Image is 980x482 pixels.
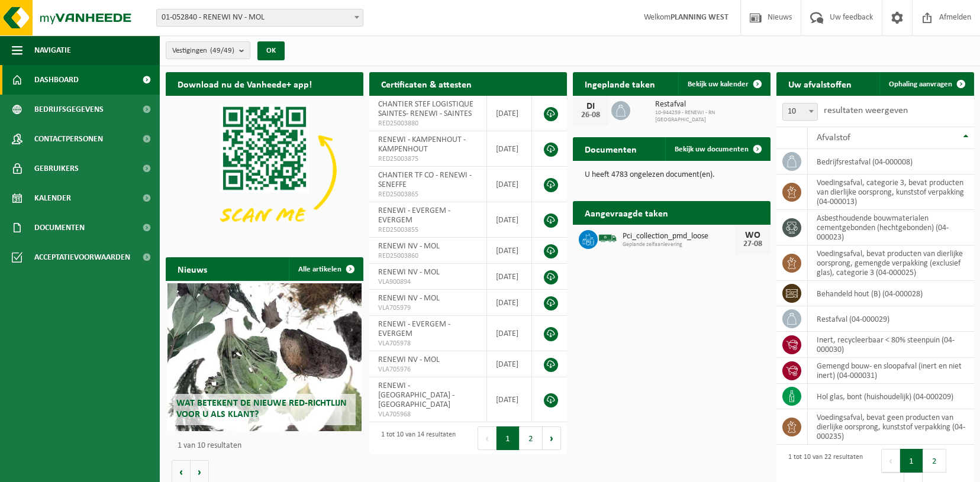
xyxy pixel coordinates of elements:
td: voedingsafval, categorie 3, bevat producten van dierlijke oorsprong, kunststof verpakking (04-000... [808,174,974,210]
td: [DATE] [487,264,532,290]
span: RENEWI - [GEOGRAPHIC_DATA] - [GEOGRAPHIC_DATA] [378,381,454,409]
label: resultaten weergeven [824,106,908,115]
td: behandeld hout (B) (04-000028) [808,281,974,306]
span: Documenten [34,213,85,242]
div: 1 tot 10 van 14 resultaten [375,425,456,451]
span: Pci_collection_pmd_loose [623,232,735,241]
td: voedingsafval, bevat producten van dierlijke oorsprong, gemengde verpakking (exclusief glas), cat... [808,245,974,281]
button: OK [257,41,285,60]
span: Geplande zelfaanlevering [623,241,735,248]
td: [DATE] [487,167,532,202]
td: gemengd bouw- en sloopafval (inert en niet inert) (04-000031) [808,358,974,384]
h2: Download nu de Vanheede+ app! [166,72,324,95]
h2: Aangevraagde taken [573,201,680,224]
td: [DATE] [487,131,532,167]
td: hol glas, bont (huishoudelijk) (04-000209) [808,384,974,409]
span: VLA705979 [378,303,478,313]
span: 10 [782,103,818,121]
span: Navigatie [34,35,71,65]
span: VLA900894 [378,277,478,287]
td: bedrijfsrestafval (04-000008) [808,149,974,174]
div: 26-08 [579,111,602,119]
td: [DATE] [487,316,532,351]
span: VLA705976 [378,365,478,374]
span: CHANTIER STEF LOGISTIQUE SAINTES- RENEWI - SAINTES [378,100,473,118]
button: Previous [478,426,497,450]
span: Wat betekent de nieuwe RED-richtlijn voor u als klant? [176,399,347,419]
span: RED25003880 [378,119,478,128]
span: Afvalstof [817,133,850,143]
count: (49/49) [210,47,234,54]
span: RENEWI - EVERGEM - EVERGEM [378,206,450,225]
div: WO [741,231,765,240]
button: Vestigingen(49/49) [166,41,250,59]
strong: PLANNING WEST [670,13,728,22]
img: BL-SO-LV [598,228,618,248]
h2: Certificaten & attesten [369,72,483,95]
td: [DATE] [487,351,532,377]
button: 2 [923,449,946,473]
span: Gebruikers [34,154,79,183]
button: 1 [497,426,520,450]
span: RENEWI NV - MOL [378,355,440,364]
span: Bekijk uw documenten [675,145,749,153]
span: Dashboard [34,65,79,95]
button: Next [543,426,561,450]
span: RED25003865 [378,190,478,199]
a: Bekijk uw documenten [665,137,769,161]
a: Ophaling aanvragen [879,72,973,96]
span: RED25003860 [378,251,478,261]
span: Contactpersonen [34,124,103,154]
h2: Nieuws [166,257,219,280]
span: RED25003855 [378,225,478,235]
span: Vestigingen [172,42,234,60]
span: RENEWI NV - MOL [378,242,440,251]
td: restafval (04-000029) [808,306,974,332]
td: inert, recycleerbaar < 80% steenpuin (04-000030) [808,332,974,358]
span: RENEWI NV - MOL [378,294,440,303]
span: VLA705978 [378,339,478,348]
td: voedingsafval, bevat geen producten van dierlijke oorsprong, kunststof verpakking (04-000235) [808,409,974,445]
img: Download de VHEPlus App [166,96,363,244]
a: Bekijk uw kalender [678,72,769,96]
span: 01-052840 - RENEWI NV - MOL [156,9,363,27]
a: Wat betekent de nieuwe RED-richtlijn voor u als klant? [167,283,361,431]
span: RENEWI - EVERGEM - EVERGEM [378,320,450,338]
span: RENEWI - KAMPENHOUT - KAMPENHOUT [378,135,466,154]
span: 01-052840 - RENEWI NV - MOL [157,9,363,26]
td: [DATE] [487,202,532,238]
h2: Ingeplande taken [573,72,667,95]
span: 10 [783,103,817,120]
td: [DATE] [487,238,532,264]
span: Bedrijfsgegevens [34,95,104,124]
td: [DATE] [487,96,532,131]
a: Alle artikelen [289,257,362,281]
span: Kalender [34,183,71,213]
p: U heeft 4783 ongelezen document(en). [585,171,759,179]
button: 1 [900,449,923,473]
span: Acceptatievoorwaarden [34,242,130,272]
span: Restafval [655,100,765,109]
span: CHANTIER TF CO - RENEWI - SENEFFE [378,171,472,189]
h2: Documenten [573,137,649,160]
span: 10-944259 - RENEWI - RN [GEOGRAPHIC_DATA] [655,109,765,124]
div: 27-08 [741,240,765,248]
span: Bekijk uw kalender [688,80,749,88]
td: [DATE] [487,377,532,422]
td: [DATE] [487,290,532,316]
td: asbesthoudende bouwmaterialen cementgebonden (hechtgebonden) (04-000023) [808,210,974,245]
span: RENEWI NV - MOL [378,268,440,277]
iframe: chat widget [6,456,198,482]
button: Previous [881,449,900,473]
span: RED25003875 [378,154,478,164]
span: VLA705968 [378,410,478,419]
div: DI [579,102,602,111]
h2: Uw afvalstoffen [776,72,863,95]
button: 2 [520,426,543,450]
p: 1 van 10 resultaten [178,442,357,450]
span: Ophaling aanvragen [889,80,952,88]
